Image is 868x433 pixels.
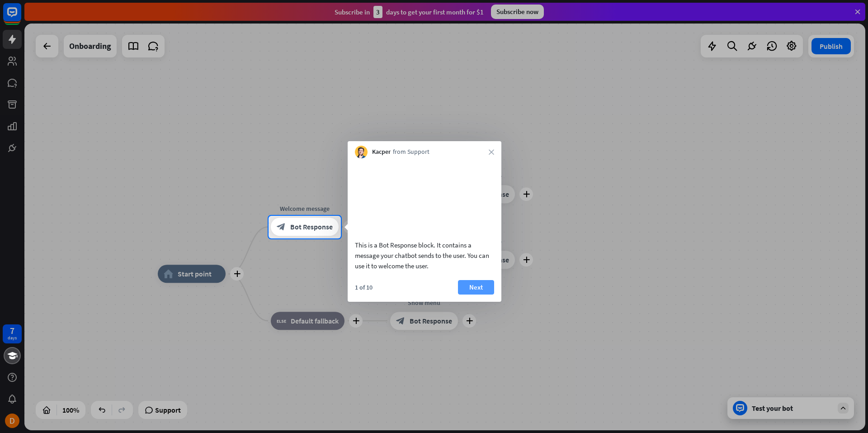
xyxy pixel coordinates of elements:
div: This is a Bot Response block. It contains a message your chatbot sends to the user. You can use i... [355,240,494,271]
i: block_bot_response [277,223,286,232]
span: from Support [393,148,429,157]
span: Kacper [372,148,391,157]
i: close [489,149,494,155]
button: Open LiveChat chat widget [7,4,34,31]
button: Next [458,280,494,295]
div: 1 of 10 [355,283,373,291]
span: Bot Response [290,223,333,232]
